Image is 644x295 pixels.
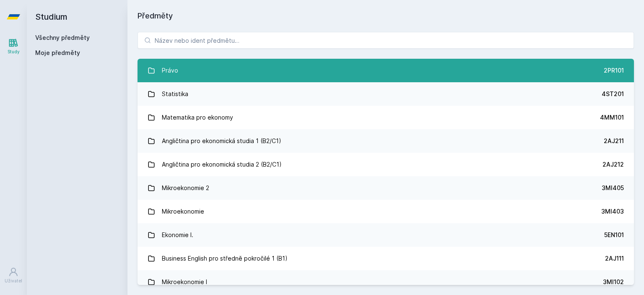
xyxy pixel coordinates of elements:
[5,278,22,284] div: Uživatel
[162,156,282,173] div: Angličtina pro ekonomická studia 2 (B2/C1)
[162,109,233,126] div: Matematika pro ekonomy
[35,49,80,57] span: Moje předměty
[138,247,634,270] a: Business English pro středně pokročilé 1 (B1) 2AJ111
[605,254,624,263] div: 2AJ111
[8,49,20,55] div: Study
[162,274,207,290] div: Mikroekonomie I
[601,207,624,216] div: 3MI403
[602,160,624,169] div: 2AJ212
[138,10,634,22] h1: Předměty
[35,34,90,41] a: Všechny předměty
[138,59,634,82] a: Právo 2PR101
[162,180,209,196] div: Mikroekonomie 2
[600,113,624,122] div: 4MM101
[138,82,634,106] a: Statistika 4ST201
[2,34,25,59] a: Study
[138,32,634,49] input: Název nebo ident předmětu…
[138,106,634,129] a: Matematika pro ekonomy 4MM101
[604,137,624,145] div: 2AJ211
[162,203,204,220] div: Mikroekonomie
[602,184,624,192] div: 3MI405
[604,231,624,239] div: 5EN101
[162,250,288,267] div: Business English pro středně pokročilé 1 (B1)
[138,270,634,294] a: Mikroekonomie I 3MI102
[138,176,634,200] a: Mikroekonomie 2 3MI405
[138,129,634,153] a: Angličtina pro ekonomická studia 1 (B2/C1) 2AJ211
[602,90,624,98] div: 4ST201
[162,133,281,149] div: Angličtina pro ekonomická studia 1 (B2/C1)
[138,153,634,176] a: Angličtina pro ekonomická studia 2 (B2/C1) 2AJ212
[138,223,634,247] a: Ekonomie I. 5EN101
[162,227,193,243] div: Ekonomie I.
[2,263,25,288] a: Uživatel
[138,200,634,223] a: Mikroekonomie 3MI403
[162,86,188,102] div: Statistika
[603,278,624,286] div: 3MI102
[604,66,624,75] div: 2PR101
[162,62,178,79] div: Právo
